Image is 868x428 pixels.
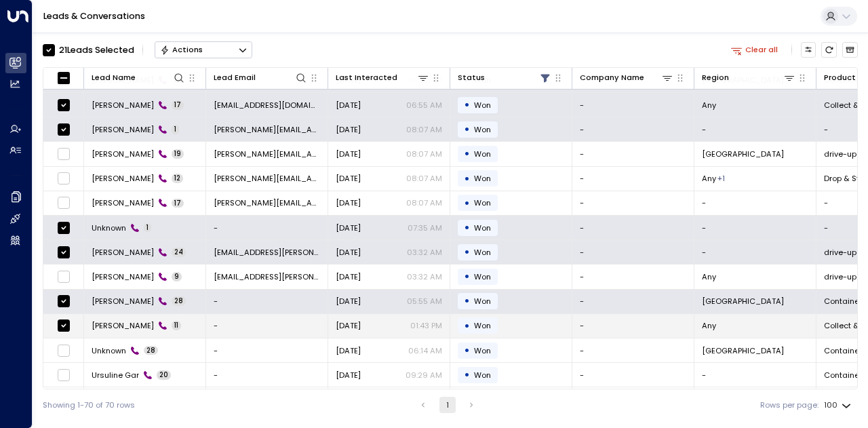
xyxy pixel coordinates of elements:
[406,124,442,135] p: 08:07 AM
[580,71,673,84] div: Company Name
[336,320,361,331] span: Sep 03, 2025
[57,270,71,284] span: Toggle select row
[92,345,126,356] span: Unknown
[157,370,171,380] span: 20
[580,71,644,84] div: Company Name
[406,100,442,111] p: 06:55 AM
[464,243,470,261] div: •
[43,400,135,411] div: Showing 1-70 of 70 rows
[57,221,71,235] span: Toggle select row
[702,271,716,282] span: Any
[572,117,694,141] td: -
[172,296,186,306] span: 28
[172,321,181,330] span: 11
[92,173,154,184] span: Andrea Saving
[572,338,694,362] td: -
[572,387,694,411] td: -
[214,71,307,84] div: Lead Email
[92,71,185,84] div: Lead Name
[214,124,320,135] span: andrea.bailey1980@icloud.com
[702,296,784,307] span: London
[57,71,71,85] span: Toggle select all
[407,296,442,307] p: 05:55 AM
[464,120,470,138] div: •
[336,71,429,84] div: Last Interacted
[702,100,716,111] span: Any
[206,290,328,313] td: -
[572,216,694,239] td: -
[406,149,442,159] p: 08:07 AM
[702,345,784,356] span: London
[464,366,470,384] div: •
[702,71,729,84] div: Region
[406,370,442,381] p: 09:29 AM
[474,222,491,233] span: Won
[92,370,139,381] span: Ursuline Gar
[474,124,491,135] span: Won
[694,216,816,239] td: -
[474,247,491,258] span: Won
[694,240,816,264] td: -
[464,96,470,114] div: •
[464,218,470,237] div: •
[408,345,442,356] p: 06:14 AM
[572,142,694,166] td: -
[155,41,252,58] div: Button group with a nested menu
[760,400,818,411] label: Rows per page:
[57,98,71,112] span: Toggle select row
[474,370,491,381] span: Won
[407,271,442,282] p: 03:32 AM
[474,296,491,307] span: Won
[336,71,397,84] div: Last Interacted
[336,271,361,282] span: Sep 05, 2025
[336,222,361,233] span: Sep 05, 2025
[572,265,694,288] td: -
[214,271,320,282] span: olena.pudlik@gmail.com
[144,346,158,355] span: 28
[406,197,442,208] p: 08:07 AM
[464,317,470,335] div: •
[172,100,184,110] span: 17
[214,149,320,159] span: andrea.bailey1980@icloud.com
[336,197,361,208] span: Sep 06, 2025
[407,247,442,258] p: 03:32 AM
[408,222,442,233] p: 07:35 AM
[474,197,491,208] span: Won
[57,344,71,357] span: Toggle select row
[57,123,71,136] span: Toggle select row
[464,144,470,163] div: •
[464,267,470,286] div: •
[474,173,491,184] span: Won
[336,296,361,307] span: Sep 04, 2025
[572,93,694,117] td: -
[458,71,485,84] div: Status
[57,368,71,382] span: Toggle select row
[572,240,694,264] td: -
[474,100,491,111] span: Won
[572,167,694,191] td: -
[474,149,491,159] span: Won
[92,296,154,307] span: Josette
[57,246,71,259] span: Toggle select row
[336,345,361,356] span: Sep 03, 2025
[464,292,470,310] div: •
[172,199,184,208] span: 17
[214,71,256,84] div: Lead Email
[214,173,320,184] span: andrea.bailey1980@icloud.com
[92,149,154,159] span: Andrea Saving
[406,173,442,184] p: 08:07 AM
[694,387,816,411] td: -
[336,173,361,184] span: Sep 06, 2025
[214,100,320,111] span: a.hamadne@live.co.uk
[572,191,694,215] td: -
[206,363,328,387] td: -
[172,149,184,159] span: 19
[474,271,491,282] span: Won
[572,314,694,338] td: -
[57,147,71,161] span: Toggle select row
[92,124,154,135] span: Andrea Saving
[92,222,126,233] span: Unknown
[458,71,551,84] div: Status
[172,248,186,257] span: 24
[717,173,725,184] div: London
